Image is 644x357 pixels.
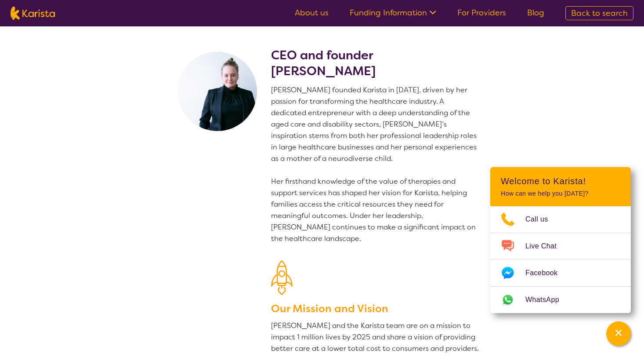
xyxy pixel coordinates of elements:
[525,213,559,226] span: Call us
[295,7,329,18] a: About us
[271,47,480,79] h2: CEO and founder [PERSON_NAME]
[565,6,633,20] a: Back to search
[525,266,568,280] span: Facebook
[271,320,480,354] p: [PERSON_NAME] and the Karista team are on a mission to impact 1 million lives by 2025 and share a...
[490,167,631,313] div: Channel Menu
[271,301,480,317] h3: Our Mission and Vision
[271,260,293,295] img: Our Mission
[606,321,631,346] button: Channel Menu
[490,287,631,313] a: Web link opens in a new tab.
[501,176,620,186] h2: Welcome to Karista!
[490,206,631,313] ul: Choose channel
[571,8,628,18] span: Back to search
[527,7,544,18] a: Blog
[525,240,567,253] span: Live Chat
[271,84,480,244] p: [PERSON_NAME] founded Karista in [DATE], driven by her passion for transforming the healthcare in...
[350,7,436,18] a: Funding Information
[501,190,620,197] p: How can we help you [DATE]?
[457,7,506,18] a: For Providers
[525,293,570,306] span: WhatsApp
[11,7,55,20] img: Karista logo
